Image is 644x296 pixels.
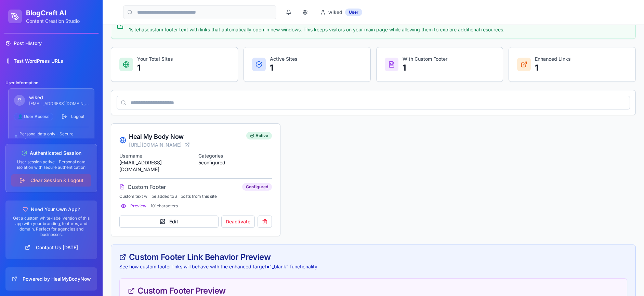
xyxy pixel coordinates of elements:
[29,101,89,106] div: [EMAIL_ADDRESS][DOMAIN_NAME]
[119,159,193,173] p: [EMAIL_ADDRESS][DOMAIN_NAME]
[198,159,272,166] p: 5 configured
[119,152,193,159] p: Username
[535,56,571,62] p: Enhanced Links
[242,183,272,191] div: Configured
[11,216,92,237] p: Get a custom white-label version of this app with your branding, features, and domain. Perfect fo...
[128,287,619,295] div: Custom Footer Preview
[535,62,571,73] p: 1
[246,132,272,139] div: Active
[119,194,272,199] p: Custom text will be added to all posts from this site
[119,202,148,210] button: Preview
[30,150,81,157] span: Authenticated Session
[403,56,447,62] p: With Custom Footer
[129,132,190,142] div: Heal My Body Now
[129,26,504,33] p: 1 site has custom footer text with links that automatically open in new windows. This keeps visit...
[29,94,89,101] div: wiked
[270,62,298,73] p: 1
[119,253,627,261] div: Custom Footer Link Behavior Preview
[150,203,178,209] span: 101 characters
[26,8,80,18] h1: BlogCraft AI
[3,77,100,88] div: User Information
[11,273,92,285] button: Powered by HealMyBodyNow
[57,110,89,123] button: Logout
[119,216,219,228] button: Edit
[14,113,53,120] div: 👤 User Access
[221,216,255,228] button: Deactivate
[3,35,100,51] a: Post History
[130,203,146,209] span: Preview
[31,206,80,213] span: Need Your Own App?
[328,9,342,16] span: wiked
[270,56,298,62] p: Active Sites
[11,174,91,187] button: Clear Session & Logout
[11,159,91,170] p: User session active - Personal data isolation with secure authentication
[11,241,92,254] button: Contact Us [DATE]
[128,183,166,191] p: Custom Footer
[14,58,63,64] span: Test WordPress URLs
[403,62,447,73] p: 1
[345,9,362,16] div: User
[137,62,173,73] p: 1
[137,56,173,62] p: Your Total Sites
[119,263,627,270] div: See how custom footer links will behave with the enhanced target="_blank" functionality
[315,5,368,19] button: wikedUser
[26,18,80,25] p: Content Creation Studio
[198,152,272,159] p: Categories
[19,131,89,142] span: Personal data only - Secure isolation
[3,53,100,69] a: Test WordPress URLs
[14,40,42,47] span: Post History
[129,142,190,148] div: [URL][DOMAIN_NAME]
